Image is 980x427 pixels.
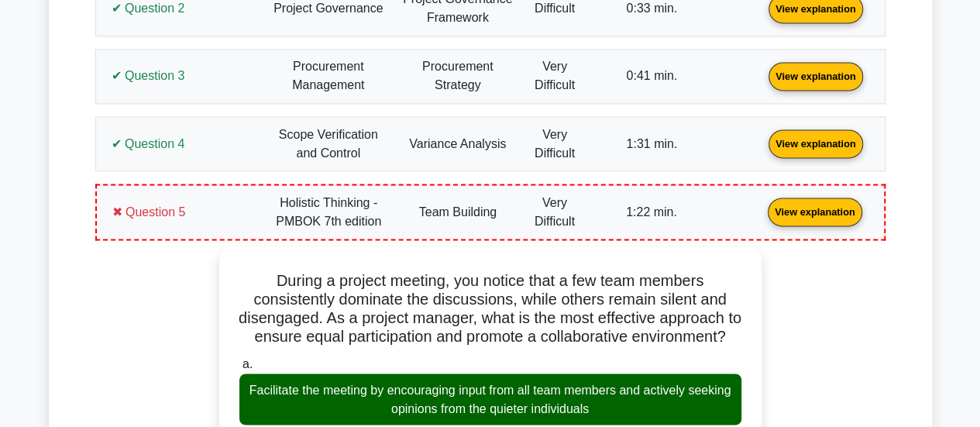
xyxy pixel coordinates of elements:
[238,271,743,346] h5: During a project meeting, you notice that a few team members consistently dominate the discussion...
[239,374,741,425] div: Facilitate the meeting by encouraging input from all team members and actively seeking opinions f...
[762,1,869,14] a: View explanation
[762,205,868,218] a: View explanation
[242,357,253,370] span: a.
[762,69,869,82] a: View explanation
[762,136,869,150] a: View explanation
